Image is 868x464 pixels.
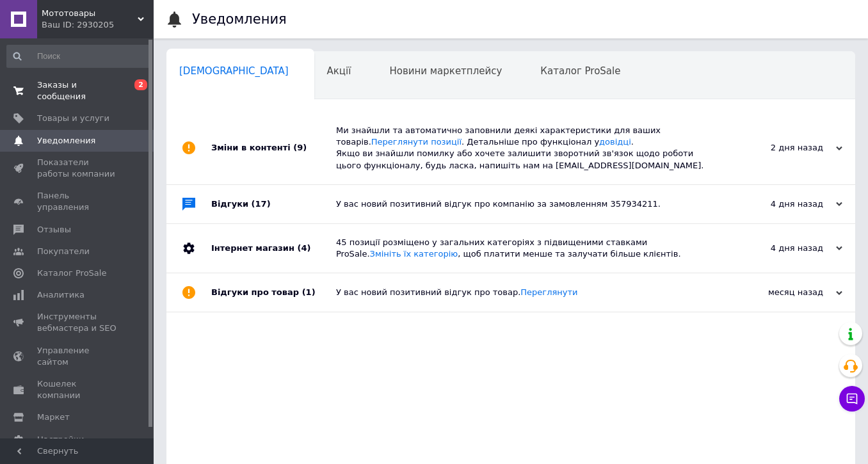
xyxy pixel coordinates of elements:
[37,434,84,445] span: Настройки
[42,8,138,19] span: Мототовары
[327,65,351,77] span: Акції
[37,311,118,334] span: Инструменты вебмастера и SEO
[211,185,336,223] div: Відгуки
[37,289,84,301] span: Аналитика
[37,113,109,124] span: Товары и услуги
[714,287,842,298] div: месяц назад
[336,125,714,172] div: Ми знайшли та автоматично заповнили деякі характеристики для ваших товарів. . Детальніше про функ...
[37,157,118,180] span: Показатели работы компании
[37,246,90,257] span: Покупатели
[192,12,287,27] h1: Уведомления
[211,273,336,312] div: Відгуки про товар
[293,143,307,152] span: (9)
[297,243,310,253] span: (4)
[37,190,118,213] span: Панель управления
[37,224,71,236] span: Отзывы
[520,287,577,297] a: Переглянути
[179,65,289,77] span: [DEMOGRAPHIC_DATA]
[211,224,336,273] div: Інтернет магазин
[37,412,70,423] span: Маркет
[37,268,106,279] span: Каталог ProSale
[599,137,631,147] a: довідці
[252,199,271,209] span: (17)
[714,198,842,210] div: 4 дня назад
[336,237,714,260] div: 45 позиції розміщено у загальних категоріях з підвищеними ставками ProSale. , щоб платити менше т...
[714,243,842,254] div: 4 дня назад
[37,345,118,368] span: Управление сайтом
[839,386,865,412] button: Чат с покупателем
[336,198,714,210] div: У вас новий позитивний відгук про компанію за замовленням 357934211.
[134,79,147,90] span: 2
[302,287,316,297] span: (1)
[37,378,118,401] span: Кошелек компании
[37,79,118,102] span: Заказы и сообщения
[42,19,154,31] div: Ваш ID: 2930205
[6,45,151,68] input: Поиск
[37,135,95,147] span: Уведомления
[371,137,462,147] a: Переглянути позиції
[389,65,502,77] span: Новини маркетплейсу
[336,287,714,298] div: У вас новий позитивний відгук про товар.
[211,112,336,184] div: Зміни в контенті
[714,142,842,154] div: 2 дня назад
[370,249,458,259] a: Змініть їх категорію
[540,65,620,77] span: Каталог ProSale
